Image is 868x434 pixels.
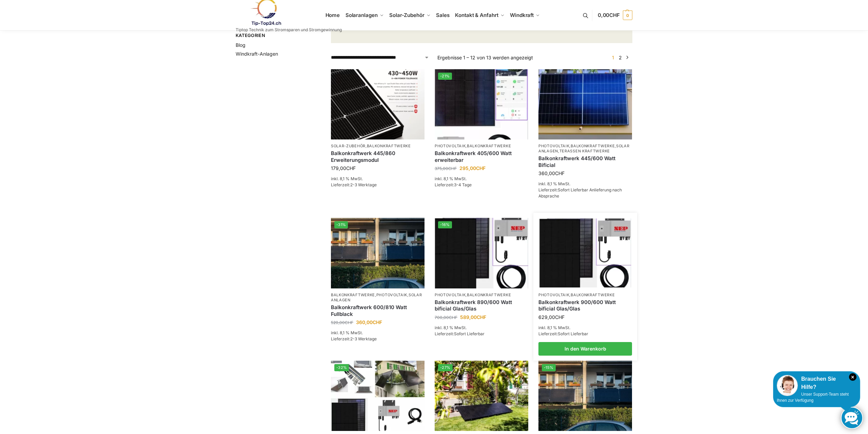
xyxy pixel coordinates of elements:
[538,314,565,320] bdi: 629,00
[331,293,375,297] a: Balkonkraftwerke
[331,361,425,431] a: -32%860 Watt Komplett mit Balkonhalterung
[459,165,486,171] bdi: 295,00
[467,293,511,297] a: Balkonkraftwerke
[435,144,528,149] p: ,
[538,361,632,431] a: -15%2 Balkonkraftwerke
[555,314,565,320] span: CHF
[346,165,356,171] span: CHF
[610,55,616,60] span: Seite 1
[623,11,632,20] span: 0
[331,176,425,182] p: inkl. 8,1 % MwSt.
[331,293,422,302] a: Solaranlagen
[331,361,425,431] img: 860 Watt Komplett mit Balkonhalterung
[538,69,632,139] img: Solaranlage für den kleinen Balkon
[331,69,425,139] img: Balkonkraftwerk 445/860 Erweiterungsmodul
[538,187,622,199] span: Lieferzeit:
[331,165,356,171] bdi: 179,00
[454,182,472,187] span: 3-4 Tage
[367,144,411,148] a: Balkonkraftwerke
[435,218,528,288] a: -16%Bificiales Hochleistungsmodul
[356,319,382,325] bdi: 360,00
[376,293,407,297] a: Photovoltaik
[331,304,425,317] a: Balkonkraftwerk 600/810 Watt Fullblack
[538,144,630,153] a: Solaranlagen
[538,331,588,336] span: Lieferzeit:
[777,375,798,396] img: Customer service
[539,219,631,287] img: Bificiales Hochleistungsmodul
[777,392,849,403] span: Unser Support-Team steht Ihnen zur Verfügung
[460,314,486,320] bdi: 589,00
[435,218,528,288] img: Bificiales Hochleistungsmodul
[538,144,569,148] a: Photovoltaik
[435,166,457,171] bdi: 375,00
[435,315,457,320] bdi: 700,00
[373,319,382,325] span: CHF
[435,150,528,163] a: Balkonkraftwerk 405/600 Watt erweiterbar
[476,165,486,171] span: CHF
[436,12,450,18] span: Sales
[435,299,528,312] a: Balkonkraftwerk 890/600 Watt bificial Glas/Glas
[435,331,485,336] span: Lieferzeit:
[777,375,856,391] div: Brauchen Sie Hilfe?
[538,187,622,199] span: Sofort Lieferbar Anlieferung nach Absprache
[571,293,615,297] a: Balkonkraftwerke
[625,54,630,61] a: →
[346,12,378,18] span: Solaranlagen
[477,314,486,320] span: CHF
[331,144,366,148] a: Solar-Zubehör
[559,149,610,153] a: Terassen Kraftwerke
[331,182,377,187] span: Lieferzeit:
[435,361,528,431] img: Steckerkraftwerk 890/600 Watt, mit Ständer für Terrasse inkl. Lieferung
[435,69,528,139] img: Steckerfertig Plug & Play mit 410 Watt
[454,331,485,336] span: Sofort Lieferbar
[350,182,377,187] span: 2-3 Werktage
[236,28,342,32] p: Tiptop Technik zum Stromsparen und Stromgewinnung
[558,331,588,336] span: Sofort Lieferbar
[435,69,528,139] a: -21%Steckerfertig Plug & Play mit 410 Watt
[435,176,528,182] p: inkl. 8,1 % MwSt.
[236,51,278,57] a: Windkraft-Anlagen
[331,293,425,303] p: , ,
[449,315,457,320] span: CHF
[538,361,632,431] img: 2 Balkonkraftwerke
[538,325,632,331] p: inkl. 8,1 % MwSt.
[236,42,245,48] a: Blog
[331,144,425,149] p: ,
[538,155,632,168] a: Balkonkraftwerk 445/600 Watt Bificial
[331,54,429,61] select: Shop-Reihenfolge
[571,144,615,148] a: Balkonkraftwerke
[331,150,425,163] a: Balkonkraftwerk 445/860 Erweiterungsmodul
[350,336,377,341] span: 2-3 Werktage
[435,361,528,431] a: -27%Steckerkraftwerk 890/600 Watt, mit Ständer für Terrasse inkl. Lieferung
[538,342,632,356] a: In den Warenkorb legen: „Balkonkraftwerk 900/600 Watt bificial Glas/Glas“
[345,320,353,325] span: CHF
[389,12,425,18] span: Solar-Zubehör
[331,330,425,336] p: inkl. 8,1 % MwSt.
[538,293,569,297] a: Photovoltaik
[435,293,528,298] p: ,
[437,54,533,61] p: Ergebnisse 1 – 12 von 13 werden angezeigt
[598,12,620,18] span: 0,00
[331,218,425,288] a: -31%2 Balkonkraftwerke
[435,182,472,187] span: Lieferzeit:
[538,144,632,154] p: , , ,
[455,12,498,18] span: Kontakt & Anfahrt
[849,373,856,381] i: Schließen
[608,54,632,61] nav: Produkt-Seitennummerierung
[331,336,377,341] span: Lieferzeit:
[331,218,425,288] img: 2 Balkonkraftwerke
[435,325,528,331] p: inkl. 8,1 % MwSt.
[555,170,565,176] span: CHF
[538,299,632,312] a: Balkonkraftwerk 900/600 Watt bificial Glas/Glas
[598,5,632,25] a: 0,00CHF 0
[609,12,620,18] span: CHF
[510,12,534,18] span: Windkraft
[617,55,624,60] a: Seite 2
[435,293,466,297] a: Photovoltaik
[538,181,632,187] p: inkl. 8,1 % MwSt.
[467,144,511,148] a: Balkonkraftwerke
[331,320,353,325] bdi: 520,00
[538,293,632,298] p: ,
